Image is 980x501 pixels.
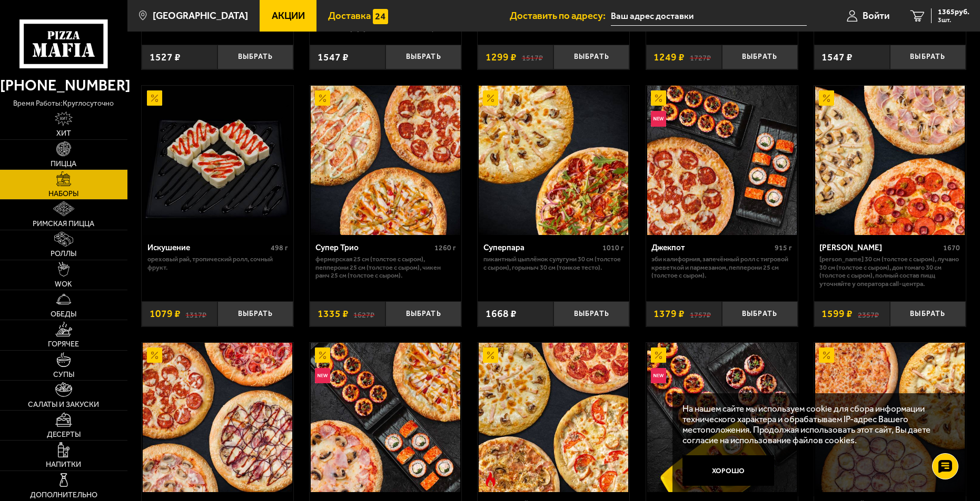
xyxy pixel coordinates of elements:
button: Выбрать [217,45,293,69]
span: Напитки [46,461,81,468]
span: Салаты и закуски [28,401,99,408]
span: WOK [55,281,72,288]
button: Выбрать [890,45,966,69]
button: Выбрать [890,301,966,326]
span: 1010 г [602,243,624,252]
button: Выбрать [553,45,629,69]
img: Акционный [483,347,498,363]
s: 1627 ₽ [353,309,374,319]
button: Выбрать [722,45,798,69]
p: На нашем сайте мы используем cookie для сбора информации технического характера и обрабатываем IP... [682,403,950,445]
img: 15daf4d41897b9f0e9f617042186c801.svg [373,9,388,24]
img: Островский [479,343,628,492]
div: Суперпара [483,243,600,253]
span: 1668 ₽ [486,309,517,319]
img: Акционный [147,347,162,363]
s: 1317 ₽ [185,309,206,319]
img: Акционный [483,90,498,106]
button: Выбрать [385,45,461,69]
img: Фамильный [815,343,965,492]
a: АкционныйСупер Трио [310,86,461,235]
span: 498 г [271,243,288,252]
button: Выбрать [217,301,293,326]
span: 1335 ₽ [318,309,349,319]
span: 1079 ₽ [150,309,181,319]
img: Острое блюдо [483,472,498,487]
span: 1379 ₽ [654,309,685,319]
p: Ореховый рай, Тропический ролл, Сочный фрукт. [147,255,288,271]
span: Доставить по адресу: [510,11,611,21]
span: [GEOGRAPHIC_DATA] [153,11,248,21]
span: Пицца [51,160,76,168]
img: Акционный [819,347,834,363]
span: 1249 ₽ [654,52,685,62]
a: АкционныйНовинкаДжекпот [646,86,798,235]
button: Выбрать [385,301,461,326]
a: АкционныйОстрое блюдоОстровский [478,343,629,492]
span: 1547 ₽ [821,52,853,62]
div: Супер Трио [315,243,432,253]
a: АкционныйСуперпара [478,86,629,235]
img: Новинка [651,368,666,383]
span: Хит [56,130,71,137]
span: 1299 ₽ [486,52,517,62]
a: АкционныйНовинкаВсё включено [310,343,461,492]
img: Хет Трик [815,86,965,235]
s: 1727 ₽ [690,52,711,62]
span: Супы [53,371,74,379]
div: [PERSON_NAME] [819,243,941,253]
span: 1527 ₽ [150,52,181,62]
span: Роллы [51,250,76,258]
span: 1599 ₽ [821,309,853,319]
s: 2357 ₽ [858,309,879,319]
span: Горячее [48,341,79,348]
span: 1365 руб. [938,8,969,16]
span: Римская пицца [33,220,94,228]
span: Доставка [328,11,371,21]
img: Акционный [147,90,162,106]
span: 1260 г [434,243,456,252]
p: Фермерская 25 см (толстое с сыром), Пепперони 25 см (толстое с сыром), Чикен Ранч 25 см (толстое ... [315,255,456,280]
img: Новинка [651,111,666,126]
div: Искушение [147,243,268,253]
span: 3 шт. [938,17,969,23]
p: Пикантный цыплёнок сулугуни 30 см (толстое с сыром), Горыныч 30 см (тонкое тесто). [483,255,624,271]
div: Джекпот [651,243,772,253]
button: Выбрать [722,301,798,326]
a: АкционныйРимские каникулы [142,343,293,492]
p: Эби Калифорния, Запечённый ролл с тигровой креветкой и пармезаном, Пепперони 25 см (толстое с сыр... [651,255,792,280]
span: Дополнительно [30,492,97,499]
img: Хот трио [647,343,797,492]
span: Наборы [48,190,78,198]
img: Акционный [819,90,834,106]
span: Десерты [47,431,81,438]
img: Акционный [651,90,666,106]
button: Выбрать [553,301,629,326]
img: Акционный [315,347,330,363]
span: 1547 ₽ [318,52,349,62]
a: АкционныйХет Трик [814,86,966,235]
span: 915 г [775,243,792,252]
s: 1517 ₽ [522,52,543,62]
span: Обеды [51,311,76,318]
a: АкционныйНовинкаХот трио [646,343,798,492]
img: Новинка [315,368,330,383]
img: Супер Трио [311,86,460,235]
span: 1670 [943,243,960,252]
img: Акционный [315,90,330,106]
p: [PERSON_NAME] 30 см (толстое с сыром), Лучано 30 см (толстое с сыром), Дон Томаго 30 см (толстое ... [819,255,960,288]
img: Всё включено [311,343,460,492]
button: Хорошо [682,455,774,486]
input: Ваш адрес доставки [611,6,807,26]
img: Искушение [143,86,292,235]
img: Суперпара [479,86,628,235]
s: 1757 ₽ [690,309,711,319]
img: Акционный [651,347,666,363]
a: АкционныйФамильный [814,343,966,492]
img: Римские каникулы [143,343,292,492]
img: Джекпот [647,86,797,235]
span: Акции [272,11,305,21]
a: АкционныйИскушение [142,86,293,235]
span: Войти [863,11,889,21]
